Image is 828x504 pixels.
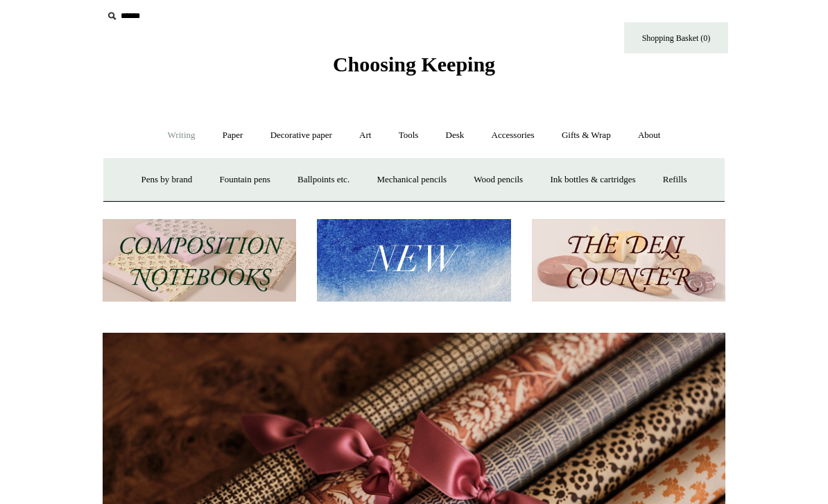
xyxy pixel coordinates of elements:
a: Ballpoints etc. [285,162,362,198]
a: Fountain pens [207,162,282,198]
a: Decorative paper [258,117,345,154]
a: Desk [433,117,477,154]
a: Accessories [479,117,547,154]
img: New.jpg__PID:f73bdf93-380a-4a35-bcfe-7823039498e1 [317,219,510,302]
a: Refills [650,162,700,198]
a: Mechanical pencils [364,162,459,198]
a: Wood pencils [461,162,535,198]
a: Choosing Keeping [333,64,495,73]
a: About [626,117,673,154]
a: Pens by brand [129,162,205,198]
span: Choosing Keeping [333,53,495,76]
a: Gifts & Wrap [549,117,623,154]
a: Shopping Basket (0) [624,22,728,53]
a: Art [347,117,383,154]
a: Ink bottles & cartridges [537,162,648,198]
a: Tools [386,117,431,154]
img: The Deli Counter [532,219,725,302]
a: Paper [210,117,256,154]
img: 202302 Composition ledgers.jpg__PID:69722ee6-fa44-49dd-a067-31375e5d54ec [103,219,296,302]
a: Writing [155,117,208,154]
